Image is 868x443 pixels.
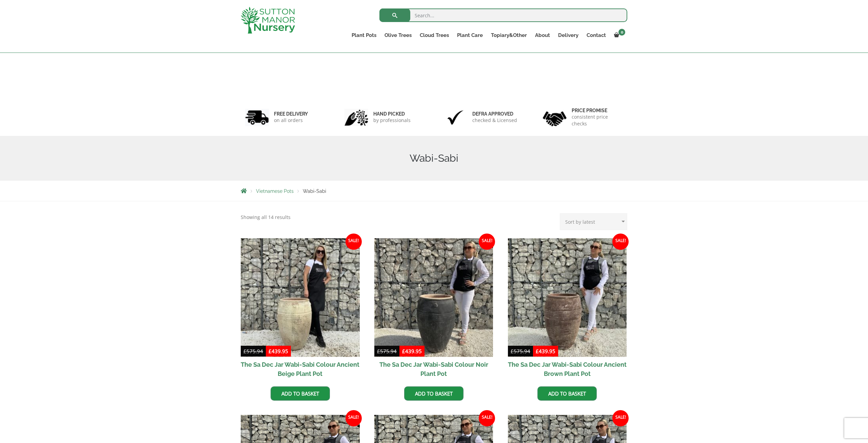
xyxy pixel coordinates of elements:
a: Plant Care [453,31,487,40]
span: £ [402,348,405,355]
h2: The Sa Dec Jar Wabi-Sabi Colour Noir Plant Pot [374,357,493,381]
span: £ [377,348,380,355]
h6: FREE DELIVERY [274,111,308,117]
img: logo [241,7,295,34]
bdi: 575.94 [377,348,397,355]
a: 0 [610,31,627,40]
span: Wabi-Sabi [303,188,326,194]
a: About [531,31,554,40]
input: Search... [379,8,627,22]
select: Shop order [560,213,627,230]
h1: Wabi-Sabi [241,152,627,164]
span: Sale! [612,234,629,250]
span: £ [243,348,246,355]
p: Showing all 14 results [241,213,291,221]
bdi: 575.94 [511,348,530,355]
a: Cloud Trees [416,31,453,40]
bdi: 439.95 [536,348,555,355]
a: Sale! The Sa Dec Jar Wabi-Sabi Colour Ancient Brown Plant Pot [508,238,627,382]
span: 0 [618,29,625,36]
a: Plant Pots [348,31,380,40]
p: on all orders [274,117,308,124]
bdi: 439.95 [269,348,288,355]
a: Olive Trees [380,31,416,40]
h2: The Sa Dec Jar Wabi-Sabi Colour Ancient Brown Plant Pot [508,357,627,381]
p: checked & Licensed [472,117,517,124]
span: Sale! [479,234,495,250]
a: Vietnamese Pots [256,188,294,194]
a: Delivery [554,31,583,40]
a: Add to basket: “The Sa Dec Jar Wabi-Sabi Colour Ancient Brown Plant Pot” [537,386,597,401]
img: The Sa Dec Jar Wabi-Sabi Colour Noir Plant Pot [374,238,493,357]
span: Sale! [346,234,362,250]
img: 3.jpg [443,109,467,126]
img: 1.jpg [245,109,269,126]
img: The Sa Dec Jar Wabi-Sabi Colour Ancient Brown Plant Pot [508,238,627,357]
span: £ [511,348,514,355]
nav: Breadcrumbs [241,188,627,194]
bdi: 575.94 [243,348,263,355]
a: Sale! The Sa Dec Jar Wabi-Sabi Colour Noir Plant Pot [374,238,493,382]
span: Sale! [479,410,495,426]
a: Add to basket: “The Sa Dec Jar Wabi-Sabi Colour Ancient Beige Plant Pot” [271,386,330,401]
a: Sale! The Sa Dec Jar Wabi-Sabi Colour Ancient Beige Plant Pot [241,238,360,382]
a: Add to basket: “The Sa Dec Jar Wabi-Sabi Colour Noir Plant Pot” [404,386,463,401]
h6: hand picked [373,111,411,117]
a: Topiary&Other [487,31,531,40]
p: consistent price checks [572,114,623,127]
h2: The Sa Dec Jar Wabi-Sabi Colour Ancient Beige Plant Pot [241,357,360,381]
p: by professionals [373,117,411,124]
span: £ [536,348,539,355]
img: 4.jpg [543,107,567,128]
a: Contact [583,31,610,40]
span: £ [269,348,272,355]
h6: Defra approved [472,111,517,117]
bdi: 439.95 [402,348,422,355]
img: 2.jpg [344,109,368,126]
h6: Price promise [572,107,623,114]
span: Sale! [346,410,362,426]
span: Sale! [612,410,629,426]
img: The Sa Dec Jar Wabi-Sabi Colour Ancient Beige Plant Pot [241,238,360,357]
